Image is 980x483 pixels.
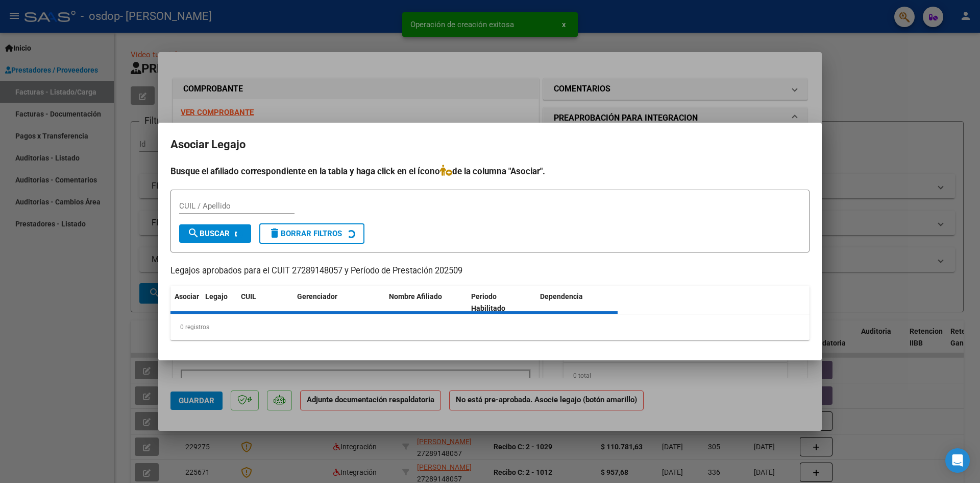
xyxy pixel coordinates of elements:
datatable-header-cell: Asociar [170,286,201,319]
div: 0 registros [170,314,810,340]
datatable-header-cell: Legajo [201,286,237,319]
span: Dependencia [540,292,583,301]
p: Legajos aprobados para el CUIT 27289148057 y Período de Prestación 202509 [170,265,810,278]
span: Buscar [187,229,230,238]
span: Borrar Filtros [268,229,342,238]
datatable-header-cell: Dependencia [536,286,618,319]
mat-icon: search [187,227,200,239]
datatable-header-cell: Periodo Habilitado [467,286,536,319]
h2: Asociar Legajo [170,135,810,154]
datatable-header-cell: Nombre Afiliado [385,286,467,319]
datatable-header-cell: Gerenciador [293,286,385,319]
datatable-header-cell: CUIL [237,286,293,319]
button: Borrar Filtros [259,223,364,244]
span: Gerenciador [297,292,337,301]
span: Asociar [175,292,199,301]
span: Legajo [205,292,228,301]
h4: Busque el afiliado correspondiente en la tabla y haga click en el ícono de la columna "Asociar". [170,165,810,178]
div: Open Intercom Messenger [945,448,970,473]
span: CUIL [241,292,256,301]
span: Periodo Habilitado [471,292,505,312]
span: Nombre Afiliado [389,292,442,301]
button: Buscar [179,224,251,243]
mat-icon: delete [268,227,281,239]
